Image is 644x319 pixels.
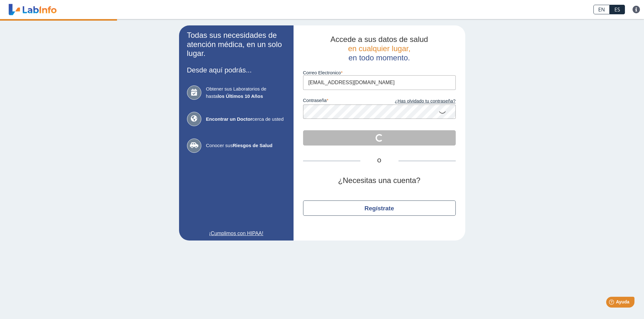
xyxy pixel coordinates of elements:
[206,85,286,100] span: Obtener sus Laboratorios de hasta
[218,93,263,99] b: los Últimos 10 Años
[330,35,428,44] span: Accede a sus datos de salud
[303,200,456,216] button: Regístrate
[360,157,398,165] span: O
[187,66,286,74] h3: Desde aquí podrás...
[206,116,253,122] b: Encontrar un Doctor
[303,70,456,75] label: Correo Electronico
[187,31,286,58] h2: Todas sus necesidades de atención médica, en un solo lugar.
[303,176,456,185] h2: ¿Necesitas una cuenta?
[206,116,286,123] span: cerca de usted
[233,143,273,148] b: Riesgos de Salud
[587,294,637,312] iframe: Help widget launcher
[348,44,410,53] span: en cualquier lugar,
[349,53,410,62] span: en todo momento.
[593,5,610,14] a: EN
[610,5,625,14] a: ES
[206,142,286,149] span: Conocer sus
[187,230,286,237] a: ¡Cumplimos con HIPAA!
[379,98,456,105] a: ¿Has olvidado tu contraseña?
[303,98,379,105] label: contraseña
